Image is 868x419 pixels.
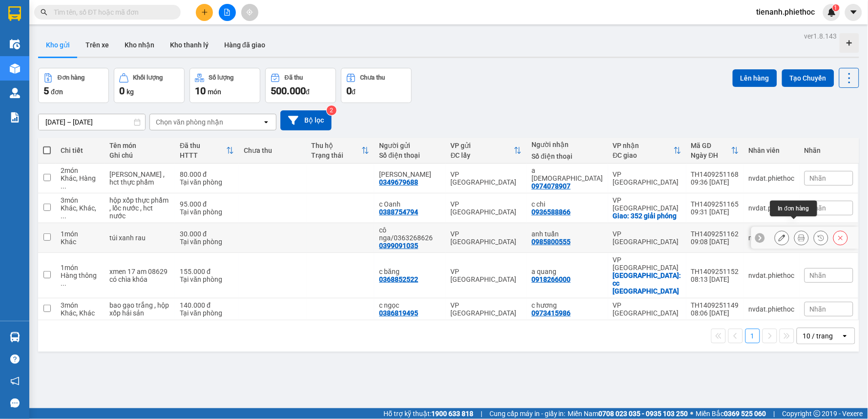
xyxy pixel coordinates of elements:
[61,309,100,317] div: Khác, Khác
[531,275,571,283] div: 0918266000
[109,170,170,186] div: túi rau , hct thực phẩm
[61,167,100,174] div: 2 món
[312,142,362,149] div: Thu hộ
[246,9,253,16] span: aim
[613,301,681,317] div: VP [GEOGRAPHIC_DATA]
[379,200,441,208] div: c Oanh
[733,69,777,87] button: Lên hàng
[61,238,100,246] div: Khác
[724,410,766,418] strong: 0369 525 060
[38,68,109,103] button: Đơn hàng5đơn
[531,167,603,182] div: a Phúc
[770,201,817,216] div: In đơn hàng
[841,332,849,340] svg: open
[271,85,306,97] span: 500.000
[840,33,859,53] div: Tạo kho hàng mới
[180,238,234,246] div: Tại văn phòng
[691,230,739,238] div: TH1409251162
[10,398,20,408] span: message
[109,234,170,242] div: túi xanh rau
[379,309,418,317] div: 0386819495
[691,309,739,317] div: 08:06 [DATE]
[307,138,375,164] th: Toggle SortBy
[43,85,49,97] span: 5
[78,33,117,57] button: Trên xe
[379,301,441,309] div: c ngọc
[61,301,100,309] div: 3 món
[379,242,418,250] div: 0399091035
[691,170,739,178] div: TH1409251168
[224,9,231,16] span: file-add
[749,204,795,212] div: nvdat.phiethoc
[749,147,795,154] div: Nhân viên
[782,69,834,87] button: Tạo Chuyến
[379,226,441,242] div: cô nga/0363268626
[219,4,236,21] button: file-add
[208,88,221,96] span: món
[190,68,260,103] button: Số lượng10món
[451,142,514,149] div: VP gửi
[61,279,66,287] span: ...
[114,68,185,103] button: Khối lượng0kg
[10,39,20,49] img: warehouse-icon
[61,182,66,190] span: ...
[109,268,170,275] div: xmen 17 am 08629
[379,151,441,159] div: Số điện thoại
[61,212,66,220] span: ...
[749,234,795,242] div: nvdat.phiethoc
[691,412,694,416] span: ⚪️
[360,74,385,81] div: Chưa thu
[613,196,681,212] div: VP [GEOGRAPHIC_DATA]
[613,256,681,272] div: VP [GEOGRAPHIC_DATA]
[691,178,739,186] div: 09:36 [DATE]
[599,410,688,418] strong: 0708 023 035 - 0935 103 250
[61,272,100,287] div: Hàng thông thường
[180,301,234,309] div: 140.000 đ
[696,408,766,419] span: Miền Bắc
[180,309,234,317] div: Tại văn phòng
[834,4,838,11] span: 1
[10,63,20,74] img: warehouse-icon
[568,408,688,419] span: Miền Nam
[180,170,234,178] div: 80.000 đ
[280,110,332,130] button: Bộ lọc
[117,33,162,57] button: Kho nhận
[531,208,571,216] div: 0936588866
[39,114,145,130] input: Select a date range.
[531,238,571,246] div: 0985800555
[61,147,100,154] div: Chi tiết
[201,9,208,16] span: plus
[849,8,858,17] span: caret-down
[803,331,833,341] div: 10 / trang
[745,329,760,343] button: 1
[489,408,566,419] span: Cung cấp máy in - giấy in:
[352,88,356,96] span: đ
[180,230,234,238] div: 30.000 đ
[262,118,270,126] svg: open
[175,138,239,164] th: Toggle SortBy
[531,182,571,190] div: 0974078907
[196,4,213,21] button: plus
[810,174,826,182] span: Nhãn
[691,142,731,149] div: Mã GD
[531,230,603,238] div: anh tuấn
[379,142,441,149] div: Người gửi
[109,142,170,149] div: Tên món
[774,408,775,419] span: |
[306,88,310,96] span: đ
[241,4,258,21] button: aim
[180,178,234,186] div: Tại văn phòng
[451,268,522,283] div: VP [GEOGRAPHIC_DATA]
[804,31,837,42] div: ver 1.8.143
[180,200,234,208] div: 95.000 đ
[691,151,731,159] div: Ngày ĐH
[10,332,20,342] img: warehouse-icon
[195,85,206,97] span: 10
[38,33,78,57] button: Kho gửi
[775,230,789,245] div: Sửa đơn hàng
[531,301,603,309] div: c hương
[749,305,795,313] div: nvdat.phiethoc
[481,408,482,419] span: |
[810,204,826,212] span: Nhãn
[691,208,739,216] div: 09:31 [DATE]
